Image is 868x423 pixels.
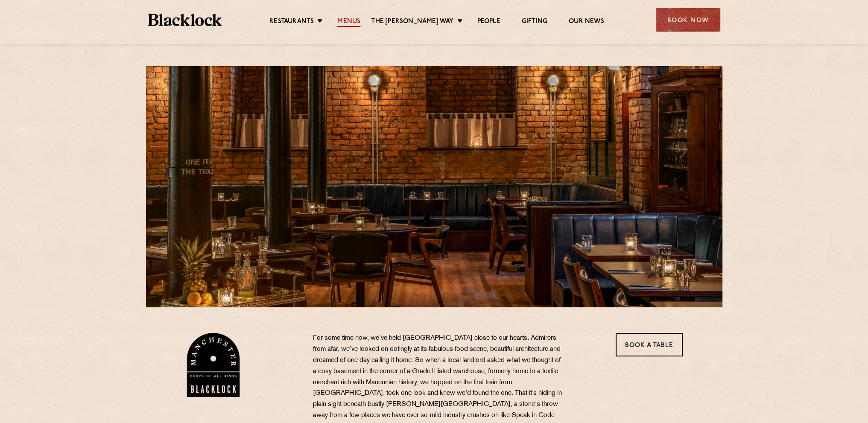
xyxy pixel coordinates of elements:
a: The [PERSON_NAME] Way [371,18,453,27]
a: People [477,18,500,27]
a: Book a Table [616,333,683,356]
a: Gifting [522,18,547,27]
a: Menus [337,18,360,27]
div: Book Now [656,8,720,32]
a: Restaurants [269,18,314,27]
a: Our News [569,18,604,27]
img: BL_Textured_Logo-footer-cropped.svg [148,14,222,26]
img: BL_Manchester_Logo-bleed.png [185,333,241,397]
